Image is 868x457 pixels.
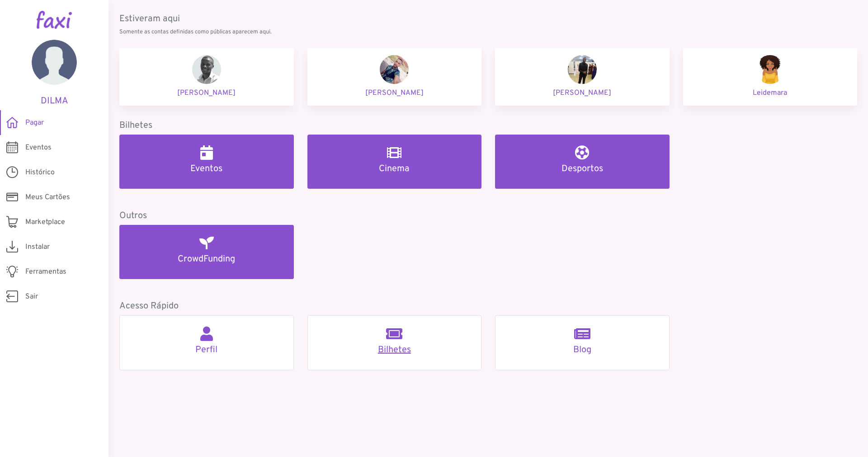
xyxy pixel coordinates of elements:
[25,266,66,277] span: Ferramentas
[506,345,658,355] h5: Blog
[127,88,287,98] p: [PERSON_NAME]
[130,254,283,265] h5: CrowdFunding
[307,135,482,189] a: Cinema
[319,345,471,355] h5: Bilhetes
[25,167,55,178] span: Histórico
[307,315,482,370] a: Bilhetes
[14,96,95,107] h5: DILMA
[25,217,65,228] span: Marketplace
[119,210,857,221] h5: Outros
[495,48,670,106] a: Mikas Robalo [PERSON_NAME]
[119,48,294,106] a: jailson silva [PERSON_NAME]
[119,28,857,37] p: Somente as contas definidas como públicas aparecem aqui.
[380,55,409,84] img: Edmar Andrade
[307,48,482,106] a: Edmar Andrade [PERSON_NAME]
[130,163,283,174] h5: Eventos
[119,225,294,279] a: CrowdFunding
[315,88,475,98] p: [PERSON_NAME]
[690,88,850,98] p: Leidemara
[568,55,597,84] img: Mikas Robalo
[683,48,858,106] a: Leidemara Leidemara
[25,242,50,252] span: Instalar
[495,315,670,370] a: Blog
[502,88,662,98] p: [PERSON_NAME]
[119,120,857,131] h5: Bilhetes
[119,315,294,370] a: Perfil
[495,135,670,189] a: Desportos
[25,291,38,302] span: Sair
[192,55,221,84] img: jailson silva
[25,192,70,203] span: Meus Cartões
[119,301,857,312] h5: Acesso Rápido
[506,163,659,174] h5: Desportos
[14,40,95,107] a: DILMA
[119,135,294,189] a: Eventos
[131,345,283,355] h5: Perfil
[119,14,857,24] h5: Estiveram aqui
[25,117,44,128] span: Pagar
[318,163,471,174] h5: Cinema
[755,55,784,84] img: Leidemara
[25,142,52,153] span: Eventos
